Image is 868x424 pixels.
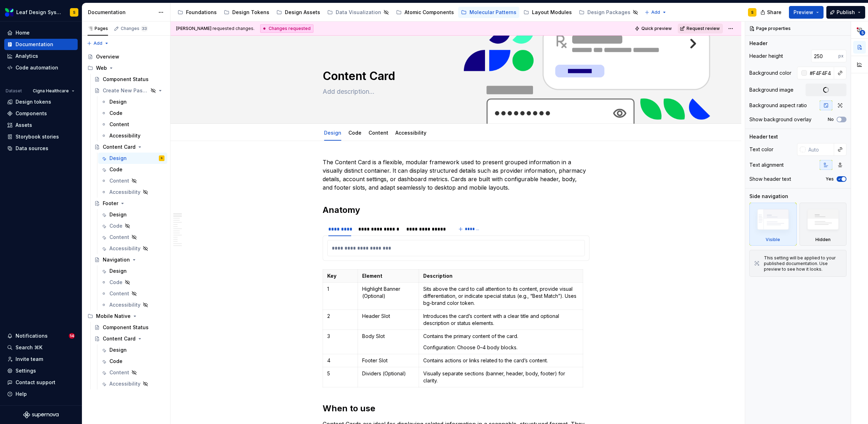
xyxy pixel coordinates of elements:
div: Background aspect ratio [749,102,807,109]
p: Contains the primary content of the card. [423,333,578,340]
div: Help [16,391,27,398]
div: Content [109,369,129,376]
a: Home [4,27,78,38]
a: Accessibility [98,186,167,198]
div: Design [109,155,127,162]
a: Design Tokens [221,7,272,18]
p: px [838,53,844,59]
div: Code automation [16,64,58,71]
a: Content Card [91,333,167,344]
a: Content [98,288,167,299]
button: Leaf Design SystemS [1,5,80,20]
p: Sits above the card to call attention to its content, provide visual differentiation, or indicate... [423,285,578,307]
span: Quick preview [641,26,672,31]
span: Publish [837,9,855,16]
a: Navigation [91,254,167,265]
img: 6e787e26-f4c0-4230-8924-624fe4a2d214.png [5,8,13,17]
div: Background color [749,69,791,76]
div: Accessibility [109,380,140,387]
div: Settings [16,367,36,374]
p: Body Slot [362,333,414,340]
textarea: Content Card [321,68,588,85]
div: Accessibility [393,125,429,140]
div: Storybook stories [16,133,59,140]
div: Analytics [16,53,38,60]
div: S [751,10,754,15]
div: Contact support [16,379,55,386]
div: Text color [749,146,773,153]
a: Design [98,265,167,277]
a: Accessibility [98,299,167,311]
div: Web [96,64,107,72]
span: Share [767,9,782,16]
span: 14 [69,333,75,339]
div: Component Status [103,324,149,331]
a: Design [98,344,167,356]
div: S [161,155,163,162]
div: Design [109,268,127,275]
a: Create New Password [91,85,167,96]
div: Foundations [186,9,217,16]
div: Visible [749,203,797,246]
a: Data sources [4,143,78,154]
div: Text alignment [749,161,784,168]
div: Data sources [16,145,48,152]
a: Design [324,130,341,136]
a: Footer [91,198,167,209]
div: S [73,10,76,15]
a: Code [98,277,167,288]
div: Code [109,222,122,229]
a: Invite team [4,354,78,365]
button: Cigna Healthcare [30,86,78,96]
label: No [828,117,834,122]
div: Design [109,211,127,218]
div: Design [321,125,344,140]
a: Code [98,164,167,175]
div: Content [109,177,129,184]
p: The Content Card is a flexible, modular framework used to present grouped information in a visual... [323,158,589,192]
input: Auto [807,67,834,79]
div: Home [16,29,30,36]
div: Components [16,110,47,117]
a: Data Visualization [324,7,392,18]
span: 33 [141,26,148,31]
div: Layout Modules [532,9,572,16]
div: Dataset [6,88,22,94]
p: Highlight Banner (Optional) [362,285,414,300]
a: Layout Modules [521,7,575,18]
button: Quick preview [633,24,675,33]
div: Show background overlay [749,116,812,123]
div: Code [109,358,122,365]
a: Molecular Patterns [458,7,519,18]
div: Content [109,121,129,128]
div: Hidden [800,203,847,246]
div: Design tokens [16,98,51,105]
span: Preview [794,9,813,16]
input: Auto [806,143,834,156]
a: Component Status [91,322,167,333]
p: 1 [327,285,354,293]
a: Assets [4,119,78,131]
p: 2 [327,313,354,320]
a: Code [98,220,167,232]
a: Overview [85,51,167,62]
a: Content [98,119,167,130]
section-item: Evernorth [327,240,585,256]
a: Code [348,130,361,136]
div: Code [109,110,122,117]
div: Background image [749,86,794,93]
p: Footer Slot [362,357,414,364]
button: Add [642,7,669,17]
div: Navigation [103,256,130,263]
span: Cigna Healthcare [33,88,69,94]
div: Invite team [16,356,43,363]
div: Show header text [749,176,791,183]
button: Search ⌘K [4,342,78,353]
a: Design tokens [4,96,78,107]
a: DesignS [98,153,167,164]
div: Pages [88,26,108,31]
span: Request review [687,26,720,31]
div: Side navigation [749,193,788,200]
a: Accessibility [98,130,167,141]
div: Code [109,166,122,173]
